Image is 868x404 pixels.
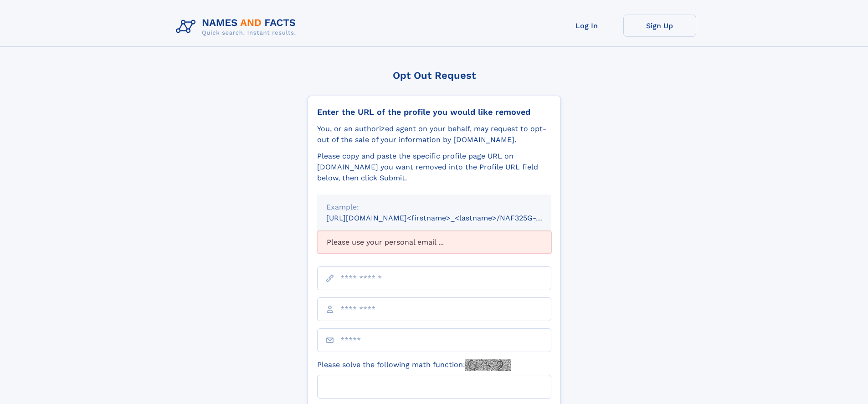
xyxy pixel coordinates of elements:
a: Sign Up [623,15,696,37]
div: Please use your personal email ... [317,231,551,254]
div: You, or an authorized agent on your behalf, may request to opt-out of the sale of your informatio... [317,123,551,145]
div: Please copy and paste the specific profile page URL on [DOMAIN_NAME] you want removed into the Pr... [317,151,551,184]
img: Logo Names and Facts [172,15,303,39]
div: Enter the URL of the profile you would like removed [317,107,551,117]
div: Example: [326,202,542,213]
div: Opt Out Request [308,70,561,81]
label: Please solve the following math function: [317,359,511,371]
a: Log In [550,15,623,37]
small: [URL][DOMAIN_NAME]<firstname>_<lastname>/NAF325G-xxxxxxxx [326,214,569,222]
